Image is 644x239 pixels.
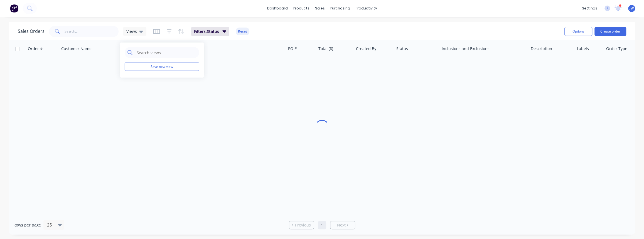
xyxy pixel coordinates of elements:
button: Reset [236,28,249,35]
span: Previous [295,222,311,228]
div: Order # [28,46,43,51]
input: Search... [65,26,119,37]
div: settings [579,4,600,13]
img: Factory [10,4,18,13]
span: JW [630,6,634,11]
div: PO # [288,46,297,51]
a: Previous page [289,222,314,228]
div: Created By [356,46,376,51]
div: Order Type [606,46,627,51]
span: Filters: Status [194,29,219,34]
div: purchasing [328,4,353,13]
button: Save new view [125,63,199,71]
div: products [291,4,312,13]
a: Page 1 is your current page [318,221,326,229]
ul: Pagination [287,221,357,229]
span: Views [126,28,137,34]
a: dashboard [264,4,291,13]
button: Options [564,27,592,36]
button: Filters:Status [191,27,229,36]
input: Search views [136,47,196,58]
span: Rows per page [13,222,41,228]
h1: Sales Orders [18,29,45,34]
div: Customer Name [61,46,92,51]
div: sales [312,4,328,13]
a: Next page [330,222,355,228]
span: Next [337,222,345,228]
div: productivity [353,4,380,13]
div: Description [531,46,552,51]
div: Inclusions and Exclusions [442,46,490,51]
div: Total ($) [318,46,333,51]
button: Create order [594,27,626,36]
div: Labels [577,46,589,51]
div: Status [396,46,408,51]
